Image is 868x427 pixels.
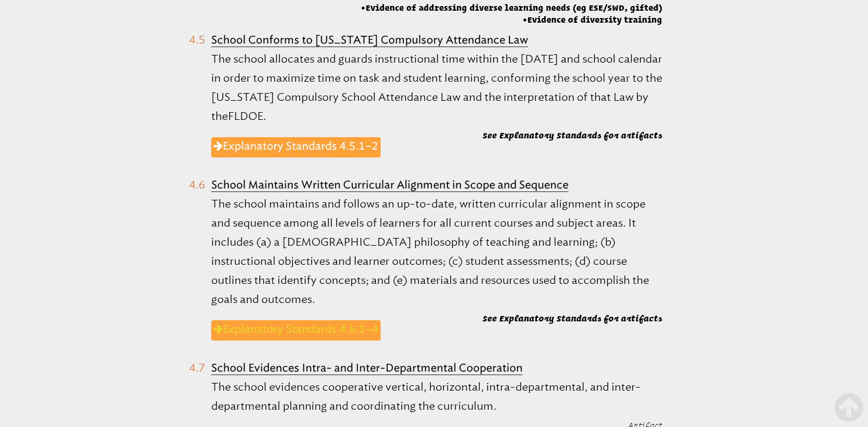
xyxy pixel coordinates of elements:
[211,378,662,416] p: The school evidences cooperative vertical, horizontal, intra-departmental, and inter-departmental...
[361,2,662,14] span: Evidence of addressing diverse learning needs (eg ESE/SWD, gifted)
[483,131,662,140] b: See Explanatory Standards for artifacts
[211,178,569,191] b: School Maintains Written Curricular Alignment in Scope and Sequence
[361,14,662,26] span: Evidence of diversity training
[211,49,662,126] p: The school allocates and guards instructional time within the [DATE] and school calendar in order...
[211,361,523,375] b: School Evidences Intra- and Inter-Departmental Cooperation
[211,137,381,157] a: Explanatory Standards 4.5.1–2
[211,33,528,47] b: School Conforms to [US_STATE] Compulsory Attendance Law
[483,314,662,323] b: See Explanatory Standards for artifacts
[211,194,662,309] p: The school maintains and follows an up-to-date, written curricular alignment in scope and sequenc...
[228,110,263,123] span: FLDOE
[211,320,381,341] a: Explanatory Standards 4.6.1–4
